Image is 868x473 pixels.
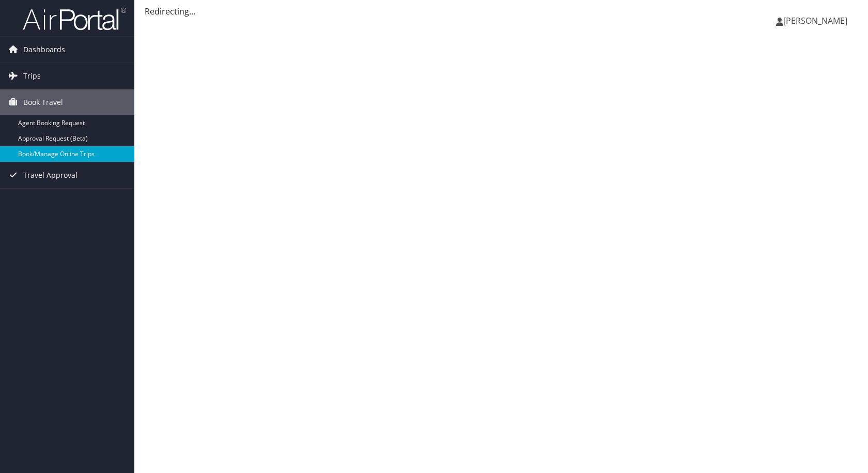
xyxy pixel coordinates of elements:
[23,162,78,188] span: Travel Approval
[23,89,63,115] span: Book Travel
[23,7,126,31] img: airportal-logo.png
[23,63,41,89] span: Trips
[145,5,858,18] div: Redirecting...
[776,5,858,36] a: [PERSON_NAME]
[23,37,65,63] span: Dashboards
[783,15,847,26] span: [PERSON_NAME]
